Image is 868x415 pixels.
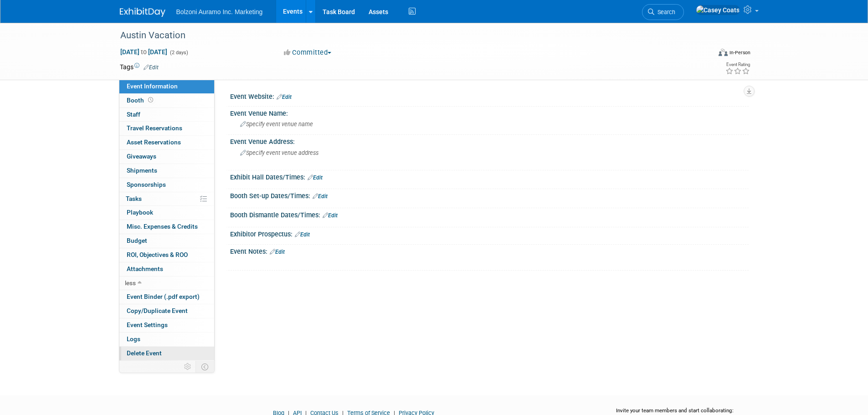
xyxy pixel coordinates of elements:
span: Copy/Duplicate Event [127,307,188,314]
a: Travel Reservations [119,122,214,135]
span: (2 days) [169,50,188,56]
a: Edit [308,174,323,181]
a: Budget [119,234,214,248]
span: Asset Reservations [127,138,181,146]
div: Event Venue Address: [230,135,749,146]
span: Bolzoni Auramo Inc. Marketing [176,8,263,15]
a: ROI, Objectives & ROO [119,248,214,262]
button: Committed [281,48,335,57]
td: Tags [120,62,159,72]
a: Misc. Expenses & Credits [119,220,214,234]
a: Edit [323,212,338,219]
a: Playbook [119,206,214,220]
a: Edit [270,249,285,255]
span: Tasks [126,195,142,202]
div: Event Notes: [230,245,749,256]
a: Edit [295,231,310,238]
a: Search [642,4,684,20]
div: Exhibit Hall Dates/Times: [230,170,749,182]
a: less [119,277,214,290]
span: Giveaways [127,153,156,160]
img: Casey Coats [696,5,740,15]
span: Misc. Expenses & Credits [127,223,198,230]
span: Sponsorships [127,181,166,188]
div: In-Person [729,49,750,56]
a: Booth [119,94,214,108]
td: Personalize Event Tab Strip [180,361,196,373]
span: Specify event venue address [240,149,318,156]
a: Logs [119,333,214,346]
a: Event Information [119,80,214,93]
span: to [139,48,148,56]
span: Logs [127,335,140,343]
a: Copy/Duplicate Event [119,304,214,318]
span: Event Binder (.pdf export) [127,293,200,300]
div: Exhibitor Prospectus: [230,227,749,239]
a: Staff [119,108,214,122]
span: ROI, Objectives & ROO [127,251,188,258]
a: Attachments [119,262,214,276]
a: Edit [277,94,292,100]
a: Shipments [119,164,214,178]
span: Budget [127,237,147,244]
span: less [125,279,136,287]
span: Specify event venue name [240,121,313,128]
span: Event Information [127,82,178,90]
div: Event Venue Name: [230,107,749,118]
div: Event Website: [230,90,749,102]
span: Staff [127,111,140,118]
div: Booth Set-up Dates/Times: [230,189,749,201]
a: Edit [144,64,159,71]
span: Delete Event [127,349,162,357]
span: Search [654,9,675,15]
div: Event Format [657,47,751,61]
span: Attachments [127,265,163,272]
div: Booth Dismantle Dates/Times: [230,208,749,220]
a: Edit [313,193,328,200]
a: Giveaways [119,150,214,164]
span: Travel Reservations [127,124,182,132]
span: Event Settings [127,321,168,328]
a: Event Settings [119,318,214,332]
span: Playbook [127,209,153,216]
td: Toggle Event Tabs [195,361,214,373]
a: Delete Event [119,347,214,360]
span: Booth not reserved yet [146,97,155,103]
img: ExhibitDay [120,8,165,17]
span: Shipments [127,167,157,174]
img: Format-Inperson.png [719,49,728,56]
div: Austin Vacation [117,27,697,44]
a: Tasks [119,192,214,206]
div: Event Rating [725,62,750,67]
a: Asset Reservations [119,136,214,149]
span: Booth [127,97,155,104]
span: [DATE] [DATE] [120,48,168,56]
a: Event Binder (.pdf export) [119,290,214,304]
a: Sponsorships [119,178,214,192]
